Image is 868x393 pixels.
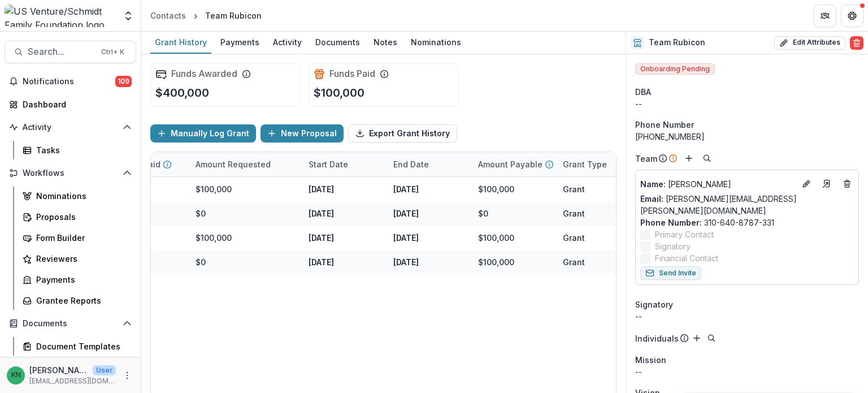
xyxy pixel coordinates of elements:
[635,86,651,98] span: DBA
[18,291,136,310] a: Grantee Reports
[682,152,696,165] button: Add
[649,38,705,47] h2: Team Rubicon
[840,177,854,191] button: Deletes
[635,366,859,378] p: --
[800,177,813,191] button: Edit
[196,208,206,219] div: $0
[5,5,116,27] img: US Venture/Schmidt Family Foundation logo
[216,32,264,54] a: Payments
[478,208,488,219] div: $0
[387,152,471,176] div: End Date
[635,310,859,322] div: --
[120,5,136,27] button: Open entity switcher
[5,118,136,136] button: Open Activity
[635,299,673,310] span: Signatory
[406,34,466,50] div: Nominations
[268,32,306,54] a: Activity
[18,270,136,289] a: Payments
[5,314,136,332] button: Open Documents
[18,141,136,159] a: Tasks
[640,217,854,228] p: 310-640-8787-331
[196,232,232,244] div: $100,000
[311,32,364,54] a: Documents
[150,32,211,54] a: Grant History
[5,72,136,90] button: Notifications109
[302,158,355,170] div: Start Date
[5,164,136,182] button: Open Workflows
[99,46,127,58] div: Ctrl + K
[23,319,118,329] span: Documents
[36,253,127,265] div: Reviewers
[120,369,134,382] button: More
[563,183,585,195] div: Grant
[314,84,364,101] p: $100,000
[205,10,262,21] div: Team Rubicon
[18,208,136,226] a: Proposals
[309,208,334,219] p: [DATE]
[640,179,666,189] span: Name :
[23,77,115,87] span: Notifications
[635,98,859,110] div: --
[146,7,266,24] nav: breadcrumb
[393,232,419,244] p: [DATE]
[556,152,641,176] div: Grant Type
[311,34,364,50] div: Documents
[11,372,21,379] div: Katrina Nelson
[261,124,344,142] button: New Proposal
[302,152,387,176] div: Start Date
[150,10,186,21] div: Contacts
[393,183,419,195] p: [DATE]
[18,337,136,356] a: Document Templates
[196,183,232,195] div: $100,000
[29,376,116,386] p: [EMAIL_ADDRESS][DOMAIN_NAME]
[189,152,302,176] div: Amount Requested
[155,84,209,101] p: $400,000
[23,169,118,178] span: Workflows
[189,158,277,170] div: Amount Requested
[5,95,136,114] a: Dashboard
[93,365,116,375] p: User
[393,208,419,219] p: [DATE]
[150,124,256,142] button: Manually Log Grant
[36,340,127,352] div: Document Templates
[640,218,702,227] span: Phone Number :
[655,228,714,240] span: Primary Contact
[774,36,845,50] button: Edit Attributes
[850,36,863,50] button: Delete
[640,178,795,190] a: Name: [PERSON_NAME]
[690,331,704,345] button: Add
[640,194,663,204] span: Email:
[393,256,419,268] p: [DATE]
[329,68,375,79] h2: Funds Paid
[814,5,836,27] button: Partners
[369,34,402,50] div: Notes
[268,34,306,50] div: Activity
[635,131,859,142] div: [PHONE_NUMBER]
[29,364,88,376] p: [PERSON_NAME]
[478,232,514,244] div: $100,000
[146,7,190,24] a: Contacts
[635,354,666,366] span: Mission
[36,190,127,202] div: Nominations
[18,249,136,268] a: Reviewers
[309,232,334,244] p: [DATE]
[478,256,514,268] div: $100,000
[640,266,701,280] button: Send Invite
[841,5,863,27] button: Get Help
[640,193,854,217] a: Email: [PERSON_NAME][EMAIL_ADDRESS][PERSON_NAME][DOMAIN_NAME]
[635,63,715,75] span: Onboarding Pending
[5,41,136,63] button: Search...
[18,187,136,205] a: Nominations
[635,119,694,131] span: Phone Number
[309,256,334,268] p: [DATE]
[36,232,127,244] div: Form Builder
[36,211,127,223] div: Proposals
[640,178,795,190] p: [PERSON_NAME]
[478,183,514,195] div: $100,000
[655,252,718,264] span: Financial Contact
[635,332,679,344] p: Individuals
[309,183,334,195] p: [DATE]
[635,153,657,165] p: Team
